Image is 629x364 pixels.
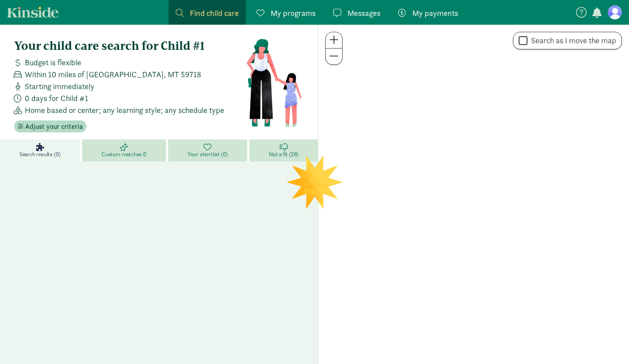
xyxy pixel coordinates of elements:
[82,139,168,161] a: Custom matches 0
[25,80,94,92] span: Starting immediately
[102,151,147,158] span: Custom matches 0
[527,35,616,46] label: Search as I move the map
[269,151,298,158] span: Not a fit (26)
[25,68,201,80] span: Within 10 miles of [GEOGRAPHIC_DATA], MT 59718
[190,7,239,19] span: Find child care
[25,92,88,104] span: 0 days for Child #1
[7,7,59,18] a: Kinside
[168,139,249,161] a: Your shortlist (0)
[347,7,380,19] span: Messages
[412,7,458,19] span: My payments
[19,151,60,158] span: Search results (0)
[25,121,83,132] span: Adjust your criteria
[188,151,228,158] span: Your shortlist (0)
[25,56,81,68] span: Budget is flexible
[25,104,224,116] span: Home based or center; any learning style; any schedule type
[249,139,318,161] a: Not a fit (26)
[14,120,87,133] button: Adjust your criteria
[14,39,246,53] h4: Your child care search for Child #1
[271,7,316,19] span: My programs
